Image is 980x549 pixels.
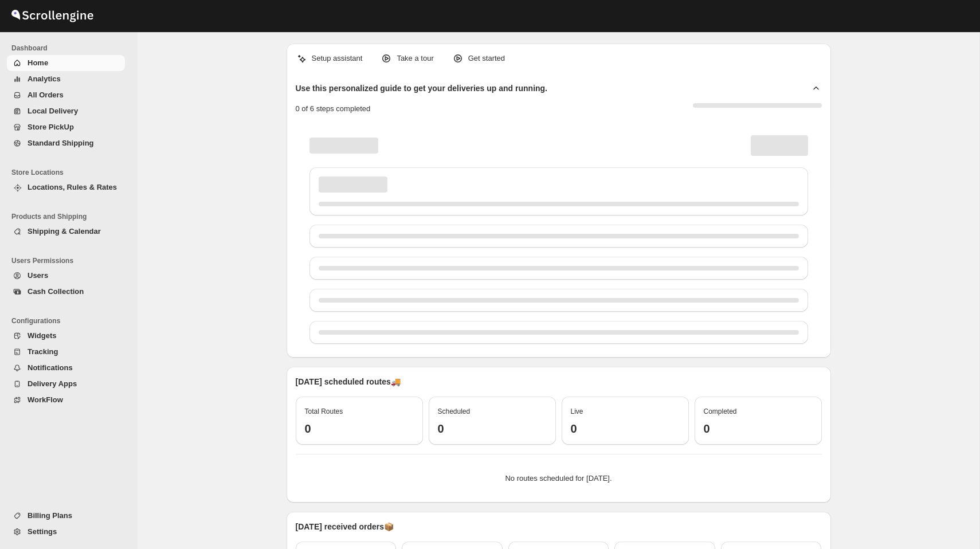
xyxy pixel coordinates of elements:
[305,473,813,484] p: No routes scheduled for [DATE].
[7,223,125,240] button: Shipping & Calendar
[571,422,680,436] h3: 0
[7,71,125,87] button: Analytics
[305,407,343,415] span: Total Routes
[704,407,737,415] span: Completed
[28,331,56,340] span: Widgets
[468,53,505,64] p: Get started
[28,107,78,115] span: Local Delivery
[28,527,57,536] span: Settings
[296,83,548,94] h2: Use this personalized guide to get your deliveries up and running.
[28,395,63,404] span: WorkFlow
[28,183,117,191] span: Locations, Rules & Rates
[7,179,125,195] button: Locations, Rules & Rates
[7,344,125,360] button: Tracking
[438,407,471,415] span: Scheduled
[28,347,58,356] span: Tracking
[28,91,64,99] span: All Orders
[28,139,94,147] span: Standard Shipping
[571,407,583,415] span: Live
[7,392,125,408] button: WorkFlow
[397,53,433,64] p: Take a tour
[7,268,125,284] button: Users
[28,287,84,296] span: Cash Collection
[7,376,125,392] button: Delivery Apps
[312,53,363,64] p: Setup assistant
[28,123,74,131] span: Store PickUp
[296,103,371,115] p: 0 of 6 steps completed
[28,227,101,236] span: Shipping & Calendar
[11,44,130,53] span: Dashboard
[28,363,73,372] span: Notifications
[7,87,125,103] button: All Orders
[296,124,822,348] div: Page loading
[28,511,72,520] span: Billing Plans
[7,284,125,300] button: Cash Collection
[28,58,48,67] span: Home
[28,379,77,388] span: Delivery Apps
[7,360,125,376] button: Notifications
[296,376,822,387] p: [DATE] scheduled routes 🚚
[305,422,414,436] h3: 0
[28,271,48,280] span: Users
[7,55,125,71] button: Home
[7,524,125,540] button: Settings
[11,168,130,177] span: Store Locations
[7,508,125,524] button: Billing Plans
[7,328,125,344] button: Widgets
[11,212,130,221] span: Products and Shipping
[438,422,547,436] h3: 0
[11,316,130,326] span: Configurations
[11,256,130,265] span: Users Permissions
[704,422,813,436] h3: 0
[28,74,61,83] span: Analytics
[296,521,822,532] p: [DATE] received orders 📦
